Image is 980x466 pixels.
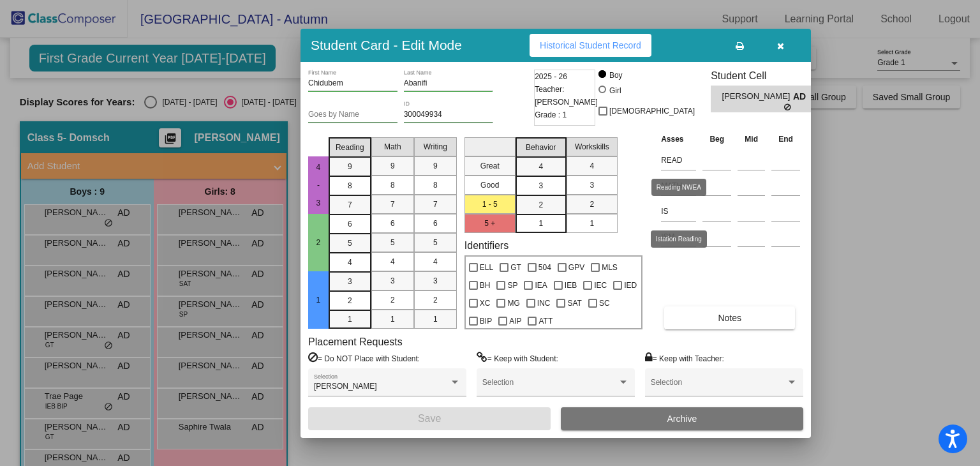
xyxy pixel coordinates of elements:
[308,336,403,348] label: Placement Requests
[510,260,521,275] span: GT
[509,313,521,329] span: AIP
[565,278,577,293] span: IEB
[348,199,352,211] span: 7
[404,110,493,119] input: Enter ID
[433,294,438,306] span: 2
[538,260,551,275] span: 504
[390,199,395,210] span: 7
[390,275,395,287] span: 3
[313,163,324,207] span: 4 - 3
[390,313,395,325] span: 1
[538,199,543,211] span: 2
[308,110,397,119] input: goes by name
[348,276,352,287] span: 3
[602,260,618,275] span: MLS
[718,313,741,323] span: Notes
[433,179,438,191] span: 8
[661,176,696,195] input: assessment
[734,132,768,146] th: Mid
[480,278,491,293] span: BH
[667,414,697,424] span: Archive
[336,142,364,153] span: Reading
[661,227,696,246] input: assessment
[348,180,352,192] span: 8
[348,237,352,249] span: 5
[433,275,438,287] span: 3
[537,296,551,311] span: INC
[480,313,492,329] span: BIP
[384,141,401,153] span: Math
[561,407,803,430] button: Archive
[590,199,594,210] span: 2
[568,260,584,275] span: GPV
[535,83,598,109] span: Teacher: [PERSON_NAME]
[433,218,438,229] span: 6
[535,278,547,293] span: IEA
[477,352,558,365] label: = Keep with Student:
[418,413,441,424] span: Save
[538,218,543,229] span: 1
[464,239,509,252] label: Identifiers
[390,218,395,229] span: 6
[590,218,594,229] span: 1
[390,256,395,267] span: 4
[590,179,594,191] span: 3
[535,70,567,83] span: 2025 - 26
[658,132,699,146] th: Asses
[433,160,438,172] span: 9
[480,296,491,311] span: XC
[433,237,438,248] span: 5
[793,90,811,103] span: AD
[609,85,621,96] div: Girl
[433,313,438,325] span: 1
[609,103,695,119] span: [DEMOGRAPHIC_DATA]
[661,202,696,221] input: assessment
[535,109,567,121] span: Grade : 1
[308,407,551,430] button: Save
[609,70,623,81] div: Boy
[348,313,352,325] span: 1
[664,306,795,329] button: Notes
[722,90,793,103] span: [PERSON_NAME]
[567,296,581,311] span: SAT
[507,296,519,311] span: MG
[348,161,352,172] span: 9
[590,160,594,172] span: 4
[624,278,637,293] span: IED
[538,313,553,329] span: ATT
[313,296,324,304] span: 1
[661,151,696,170] input: assessment
[540,40,641,50] span: Historical Student Record
[530,34,651,57] button: Historical Student Record
[390,160,395,172] span: 9
[645,352,724,365] label: = Keep with Teacher:
[311,37,462,53] h3: Student Card - Edit Mode
[390,237,395,248] span: 5
[348,257,352,268] span: 4
[390,179,395,191] span: 8
[390,294,395,306] span: 2
[348,295,352,306] span: 2
[348,218,352,230] span: 6
[538,180,543,192] span: 3
[599,296,610,311] span: SC
[575,141,609,153] span: Workskills
[538,161,543,172] span: 4
[308,352,420,365] label: = Do NOT Place with Student:
[507,278,517,293] span: SP
[433,199,438,210] span: 7
[768,132,803,146] th: End
[711,70,822,82] h3: Student Cell
[526,142,556,153] span: Behavior
[480,260,493,275] span: ELL
[424,141,447,153] span: Writing
[699,132,734,146] th: Beg
[594,278,607,293] span: IEC
[433,256,438,267] span: 4
[313,238,324,247] span: 2
[314,382,377,391] span: [PERSON_NAME]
